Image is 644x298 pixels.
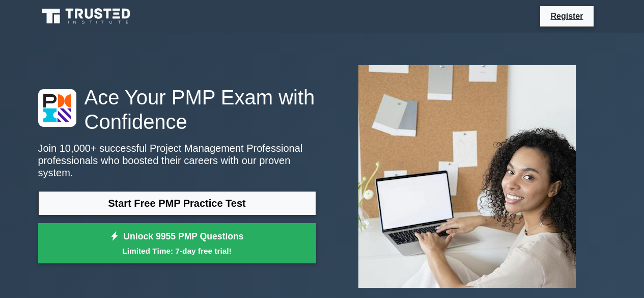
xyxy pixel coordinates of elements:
[38,191,316,215] a: Start Free PMP Practice Test
[38,142,316,179] p: Join 10,000+ successful Project Management Professional professionals who boosted their careers w...
[544,10,589,22] a: Register
[38,223,316,264] a: Unlock 9955 PMP QuestionsLimited Time: 7-day free trial!
[51,245,303,257] small: Limited Time: 7-day free trial!
[38,85,316,134] h1: Ace Your PMP Exam with Confidence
